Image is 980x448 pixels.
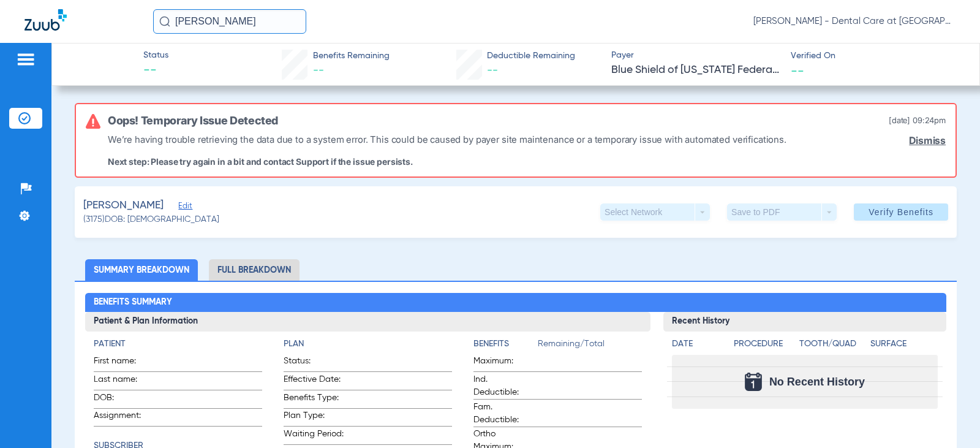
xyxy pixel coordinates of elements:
[159,16,170,27] img: Search Icon
[143,49,168,62] span: Status
[94,355,154,371] span: First name:
[869,207,933,217] span: Verify Benefits
[284,373,344,390] span: Effective Date:
[313,65,324,76] span: --
[799,338,866,351] h4: Tooth/Quad
[143,63,168,80] span: --
[284,392,344,408] span: Benefits Type:
[178,202,189,213] span: Edit
[611,63,780,78] span: Blue Shield of [US_STATE] Federal Plan
[734,338,794,351] h4: Procedure
[473,373,533,399] span: Ind. Deductible:
[473,355,533,371] span: Maximum:
[769,376,865,388] span: No Recent History
[284,428,344,444] span: Waiting Period:
[153,9,306,34] input: Search for patients
[24,9,67,31] img: Zuub Logo
[108,114,278,127] h6: Oops! Temporary Issue Detected
[791,64,804,77] span: --
[854,203,948,221] button: Verify Benefits
[870,338,937,351] h4: Surface
[94,392,154,408] span: DOB:
[611,49,780,62] span: Payer
[870,338,937,355] app-breakdown-title: Surface
[473,338,538,355] app-breakdown-title: Benefits
[889,114,946,127] span: [DATE] 09:24PM
[94,409,154,426] span: Assignment:
[487,50,575,63] span: Deductible Remaining
[284,409,344,426] span: Plan Type:
[753,15,956,28] span: [PERSON_NAME] - Dental Care at [GEOGRAPHIC_DATA]
[85,293,946,313] h2: Benefits Summary
[791,50,960,63] span: Verified On
[83,198,164,213] span: [PERSON_NAME]
[672,338,723,355] app-breakdown-title: Date
[473,401,533,427] span: Fam. Deductible:
[85,259,198,281] li: Summary Breakdown
[86,114,100,129] img: error-icon
[487,65,498,76] span: --
[284,338,452,351] h4: Plan
[16,52,36,67] img: hamburger-icon
[85,312,650,332] h3: Patient & Plan Information
[83,213,219,226] span: (3175) DOB: [DEMOGRAPHIC_DATA]
[209,259,300,281] li: Full Breakdown
[663,312,946,332] h3: Recent History
[94,338,262,351] h4: Patient
[313,50,390,63] span: Benefits Remaining
[473,338,538,351] h4: Benefits
[909,135,946,146] a: Dismiss
[94,373,154,390] span: Last name:
[108,156,786,167] p: Next step: Please try again in a bit and contact Support if the issue persists.
[538,338,642,355] span: Remaining/Total
[108,132,786,146] p: We’re having trouble retrieving the data due to a system error. This could be caused by payer sit...
[284,355,344,371] span: Status:
[799,338,866,355] app-breakdown-title: Tooth/Quad
[745,373,762,391] img: Calendar
[734,338,794,355] app-breakdown-title: Procedure
[672,338,723,351] h4: Date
